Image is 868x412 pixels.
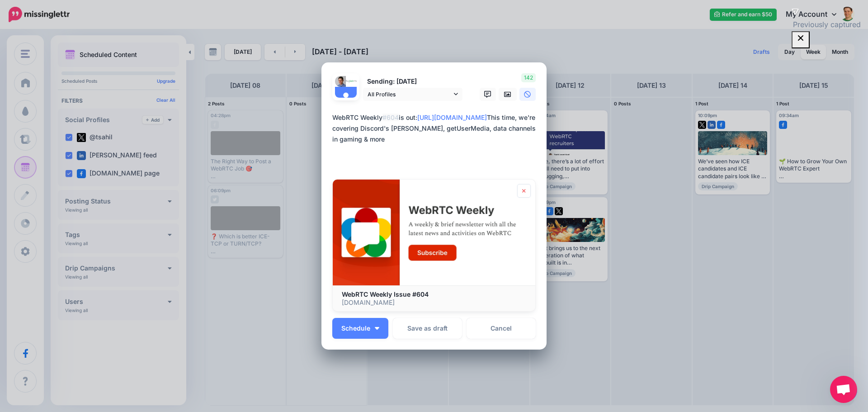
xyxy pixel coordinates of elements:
[363,76,462,87] p: Sending: [DATE]
[346,76,357,87] img: 14446026_998167033644330_331161593929244144_n-bsa28576.png
[335,76,346,87] img: portrait-512x512-19370.jpg
[393,318,462,339] button: Save as draft
[333,180,535,285] img: WebRTC Weekly Issue #604
[332,318,388,339] button: Schedule
[368,90,452,99] span: All Profiles
[467,318,536,339] a: Cancel
[375,327,379,330] img: arrow-down-white.png
[342,298,526,307] p: [DOMAIN_NAME]
[521,73,536,82] span: 142
[335,87,357,109] img: user_default_image.png
[341,325,370,331] span: Schedule
[363,88,462,101] a: All Profiles
[342,290,429,298] b: WebRTC Weekly Issue #604
[332,112,540,145] div: WebRTC Weekly is out: This time, we're covering Discord's [PERSON_NAME], getUserMedia, data chann...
